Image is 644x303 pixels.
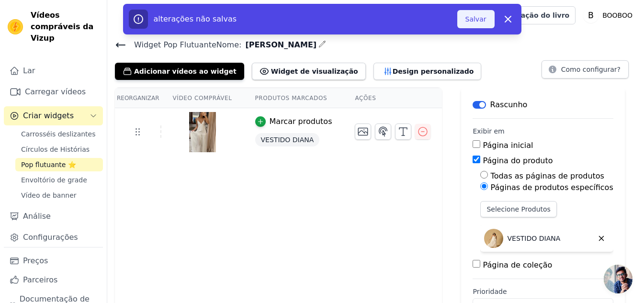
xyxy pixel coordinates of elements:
[245,40,316,49] font: [PERSON_NAME]
[15,158,103,171] a: Pop flutuante ⭐
[4,82,103,101] a: Carregar vídeos
[373,63,482,80] button: Design personalizado
[23,233,78,242] font: Configurações
[593,230,610,247] button: Excluir widget
[486,205,550,213] font: Selecione Produtos
[252,63,366,80] button: Widget de visualização
[473,288,507,295] font: Prioridade
[134,67,237,75] font: Adicionar vídeos ao widget
[189,109,216,155] img: vizup-images-4058.png
[4,106,103,125] button: Criar widgets
[117,95,159,101] font: Reorganizar
[4,228,103,247] a: Configurações
[255,116,332,127] button: Marcar produtos
[4,270,103,290] a: Parceiros
[271,67,358,75] font: Widget de visualização
[23,212,51,221] font: Análise
[21,146,90,153] font: Círculos de Histórias
[261,136,314,144] font: VESTIDO DIANA
[134,40,216,49] font: Widget Pop Flutuante
[23,275,57,284] font: Parceiros
[21,161,76,168] font: Pop flutuante ⭐
[457,10,495,28] button: Salvar
[21,176,87,184] font: Envoltório de grade
[542,60,629,79] button: Como configurar?
[483,156,553,165] font: Página do produto
[473,127,504,135] font: Exibir em
[355,95,376,101] font: Ações
[15,127,103,141] a: Carrosséis deslizantes
[15,189,103,202] a: Vídeo de banner
[507,235,560,242] font: VESTIDO DIANA
[15,143,103,156] a: Círculos de Histórias
[561,66,621,73] font: Como configurar?
[255,95,328,101] font: Produtos marcados
[483,260,553,269] font: Página de coleção
[490,100,527,109] font: Rascunho
[21,191,77,199] font: Vídeo de banner
[23,256,48,265] font: Preços
[21,130,95,138] font: Carrosséis deslizantes
[480,201,556,217] button: Selecione Produtos
[216,40,242,49] font: Nome:
[355,123,371,140] button: Alterar miniatura
[154,14,237,23] font: alterações não salvas
[23,66,35,75] font: Lar
[393,67,474,75] font: Design personalizado
[25,87,86,96] font: Carregar vídeos
[4,61,103,80] a: Lar
[4,207,103,226] a: Análise
[270,117,332,126] font: Marcar produtos
[483,141,533,150] font: Página inicial
[491,183,613,192] font: Páginas de produtos específicos
[604,265,633,293] div: Conversa aberta
[115,63,244,80] button: Adicionar vídeos ao widget
[318,38,326,51] div: Editar nome
[484,229,503,248] img: VESTIDO DIANA
[542,67,629,76] a: Como configurar?
[15,173,103,187] a: Envoltório de grade
[4,251,103,270] a: Preços
[491,171,604,180] font: Todas as páginas de produtos
[23,111,74,120] font: Criar widgets
[173,95,232,101] font: Vídeo comprável
[465,15,486,23] font: Salvar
